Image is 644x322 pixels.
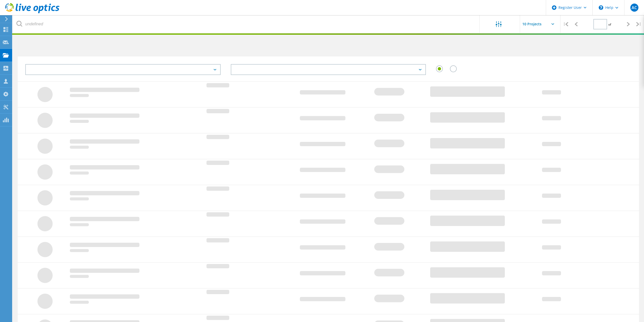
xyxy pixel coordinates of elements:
[634,15,644,33] div: |
[632,6,637,10] span: AC
[13,15,480,33] input: undefined
[5,11,59,14] a: Live Optics Dashboard
[608,22,611,27] span: of
[560,15,571,33] div: |
[599,5,603,10] svg: \n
